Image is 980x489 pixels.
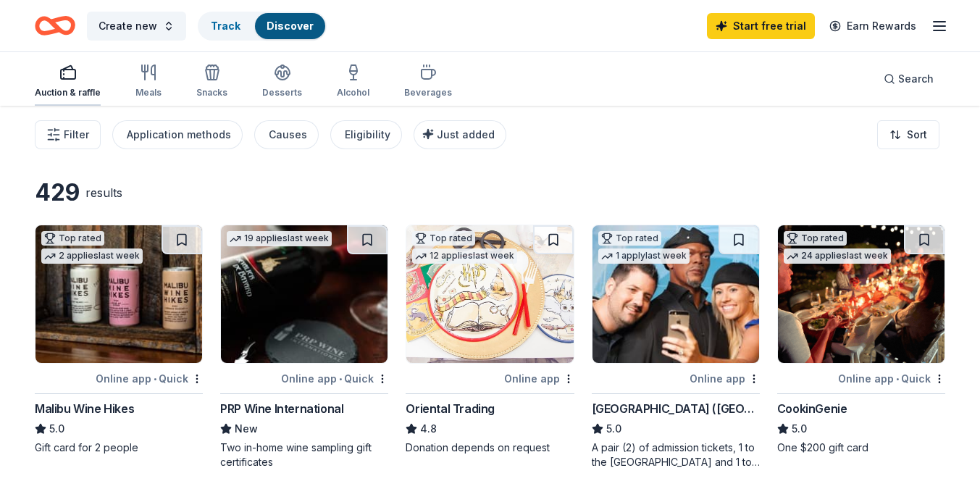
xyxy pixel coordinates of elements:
div: Online app [690,369,760,388]
img: Image for PRP Wine International [221,225,388,363]
div: Top rated [598,231,661,246]
div: Alcohol [337,87,369,99]
span: • [896,373,899,385]
div: results [85,184,122,201]
div: Online app [504,369,574,388]
div: Donation depends on request [406,440,574,455]
div: Gift card for 2 people [35,440,203,455]
img: Image for CookinGenie [778,225,945,363]
div: Oriental Trading [406,400,495,417]
div: PRP Wine International [220,400,343,417]
div: Desserts [262,87,302,99]
img: Image for Hollywood Wax Museum (Hollywood) [592,225,759,363]
a: Image for PRP Wine International19 applieslast weekOnline app•QuickPRP Wine InternationalNewTwo i... [220,225,388,469]
a: Earn Rewards [821,13,925,39]
button: Causes [254,120,319,149]
div: 1 apply last week [598,248,690,264]
img: Image for Malibu Wine Hikes [35,225,202,363]
span: Sort [907,126,927,143]
button: Search [872,64,945,93]
button: Alcohol [337,58,369,106]
div: Malibu Wine Hikes [35,400,134,417]
div: 19 applies last week [227,231,332,246]
div: Snacks [196,87,227,99]
span: Search [898,70,934,88]
span: New [235,420,258,438]
a: Image for Hollywood Wax Museum (Hollywood)Top rated1 applylast weekOnline app[GEOGRAPHIC_DATA] ([... [592,225,760,469]
span: Filter [64,126,89,143]
div: Two in-home wine sampling gift certificates [220,440,388,469]
div: Top rated [412,231,475,246]
a: Image for Malibu Wine HikesTop rated2 applieslast weekOnline app•QuickMalibu Wine Hikes5.0Gift ca... [35,225,203,455]
span: Just added [437,128,495,141]
span: 5.0 [49,420,64,438]
button: Auction & raffle [35,58,101,106]
button: Sort [877,120,939,149]
button: Eligibility [330,120,402,149]
div: 429 [35,178,80,207]
div: Online app Quick [96,369,203,388]
a: Image for Oriental TradingTop rated12 applieslast weekOnline appOriental Trading4.8Donation depen... [406,225,574,455]
div: CookinGenie [777,400,847,417]
div: Meals [135,87,162,99]
a: Track [211,20,240,32]
button: TrackDiscover [198,12,327,41]
div: A pair (2) of admission tickets, 1 to the [GEOGRAPHIC_DATA] and 1 to the [GEOGRAPHIC_DATA] [592,440,760,469]
button: Beverages [404,58,452,106]
div: Eligibility [345,126,390,143]
div: [GEOGRAPHIC_DATA] ([GEOGRAPHIC_DATA]) [592,400,760,417]
button: Desserts [262,58,302,106]
span: 4.8 [420,420,437,438]
div: Top rated [41,231,104,246]
button: Filter [35,120,101,149]
span: • [339,373,342,385]
span: Create new [99,17,157,35]
div: 24 applies last week [784,248,891,264]
a: Start free trial [707,13,815,39]
div: Causes [269,126,307,143]
button: Application methods [112,120,243,149]
img: Image for Oriental Trading [406,225,573,363]
div: Beverages [404,87,452,99]
div: Auction & raffle [35,87,101,99]
div: Top rated [784,231,847,246]
div: 2 applies last week [41,248,143,264]
a: Home [35,9,75,43]
button: Just added [414,120,506,149]
span: 5.0 [606,420,621,438]
div: Application methods [127,126,231,143]
div: 12 applies last week [412,248,517,264]
div: Online app Quick [281,369,388,388]
button: Snacks [196,58,227,106]
span: 5.0 [792,420,807,438]
button: Meals [135,58,162,106]
span: • [154,373,156,385]
a: Image for CookinGenieTop rated24 applieslast weekOnline app•QuickCookinGenie5.0One $200 gift card [777,225,945,455]
button: Create new [87,12,186,41]
div: Online app Quick [838,369,945,388]
a: Discover [267,20,314,32]
div: One $200 gift card [777,440,945,455]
